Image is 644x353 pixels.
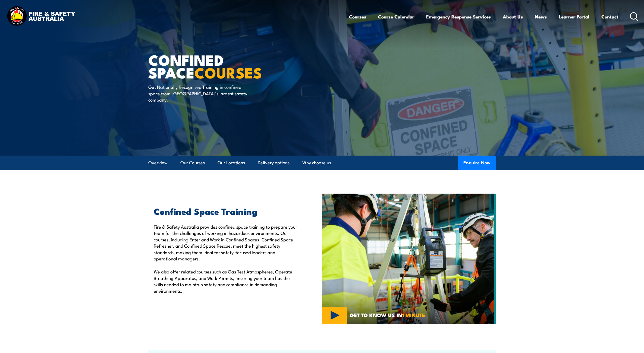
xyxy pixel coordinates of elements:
a: Delivery options [258,156,290,170]
button: Enquire Now [458,156,496,170]
a: Course Calendar [378,10,414,24]
a: Why choose us [302,156,331,170]
a: About Us [503,10,523,24]
h2: Confined Space Training [154,207,297,215]
a: Contact [601,10,618,24]
strong: 1 MINUTE [402,311,425,319]
p: Fire & Safety Australia provides confined space training to prepare your team for the challenges ... [154,223,297,261]
p: Get Nationally Recognised Training in confined space from [GEOGRAPHIC_DATA]’s largest safety comp... [148,84,247,103]
h1: Confined Space [148,53,282,78]
a: Learner Portal [559,10,589,24]
a: Our Courses [180,156,205,170]
a: Courses [349,10,366,24]
p: We also offer related courses such as Gas Test Atmospheres, Operate Breathing Apparatus, and Work... [154,268,297,294]
a: Overview [148,156,168,170]
a: News [535,10,547,24]
a: Emergency Response Services [426,10,491,24]
strong: COURSES [194,61,262,83]
span: GET TO KNOW US IN [350,313,425,317]
img: Confined Space Courses Australia [322,194,496,324]
a: Our Locations [218,156,245,170]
